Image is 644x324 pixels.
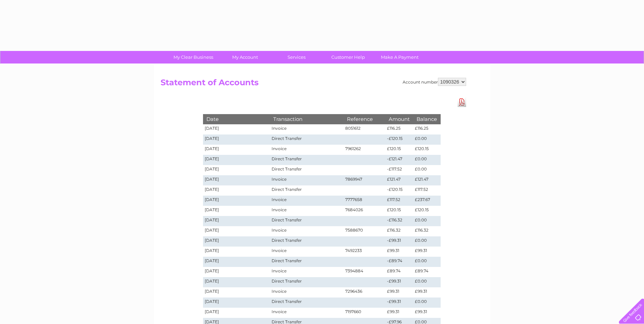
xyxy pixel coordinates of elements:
[385,308,413,318] td: £99.31
[344,124,386,134] td: 8051612
[270,165,343,175] td: Direct Transfer
[458,97,466,107] a: Download Pdf
[203,277,270,287] td: [DATE]
[270,247,343,257] td: Invoice
[413,236,440,247] td: £0.00
[203,247,270,257] td: [DATE]
[385,145,413,155] td: £120.15
[203,145,270,155] td: [DATE]
[413,267,440,277] td: £89.74
[270,206,343,216] td: Invoice
[269,51,325,64] a: Services
[270,196,343,206] td: Invoice
[161,78,466,91] h2: Statement of Accounts
[270,145,343,155] td: Invoice
[203,257,270,267] td: [DATE]
[413,277,440,287] td: £0.00
[403,78,466,86] div: Account number
[270,155,343,165] td: Direct Transfer
[413,196,440,206] td: £237.67
[413,155,440,165] td: £0.00
[413,247,440,257] td: £99.31
[385,267,413,277] td: £89.74
[203,185,270,196] td: [DATE]
[413,175,440,185] td: £121.47
[385,124,413,134] td: £116.25
[413,216,440,226] td: £0.00
[203,308,270,318] td: [DATE]
[270,257,343,267] td: Direct Transfer
[385,236,413,247] td: -£99.31
[413,145,440,155] td: £120.15
[413,308,440,318] td: £99.31
[270,277,343,287] td: Direct Transfer
[344,226,386,236] td: 7588670
[385,226,413,236] td: £116.32
[344,308,386,318] td: 7197660
[270,226,343,236] td: Invoice
[203,196,270,206] td: [DATE]
[385,216,413,226] td: -£116.32
[203,114,270,124] th: Date
[372,51,428,64] a: Make A Payment
[344,206,386,216] td: 7684026
[413,226,440,236] td: £116.32
[385,287,413,298] td: £99.31
[270,267,343,277] td: Invoice
[270,175,343,185] td: Invoice
[203,267,270,277] td: [DATE]
[203,226,270,236] td: [DATE]
[413,114,440,124] th: Balance
[385,277,413,287] td: -£99.31
[344,114,386,124] th: Reference
[413,165,440,175] td: £0.00
[270,308,343,318] td: Invoice
[385,114,413,124] th: Amount
[344,247,386,257] td: 7492233
[385,247,413,257] td: £99.31
[203,216,270,226] td: [DATE]
[344,196,386,206] td: 7777658
[344,287,386,298] td: 7296436
[413,124,440,134] td: £116.25
[203,206,270,216] td: [DATE]
[413,257,440,267] td: £0.00
[413,134,440,145] td: £0.00
[385,165,413,175] td: -£117.52
[385,206,413,216] td: £120.15
[270,134,343,145] td: Direct Transfer
[413,298,440,308] td: £0.00
[270,298,343,308] td: Direct Transfer
[165,51,221,64] a: My Clear Business
[203,298,270,308] td: [DATE]
[270,216,343,226] td: Direct Transfer
[413,206,440,216] td: £120.15
[385,134,413,145] td: -£120.15
[413,287,440,298] td: £99.31
[203,134,270,145] td: [DATE]
[270,124,343,134] td: Invoice
[203,155,270,165] td: [DATE]
[385,298,413,308] td: -£99.31
[270,114,343,124] th: Transaction
[217,51,273,64] a: My Account
[320,51,376,64] a: Customer Help
[344,175,386,185] td: 7869947
[203,236,270,247] td: [DATE]
[270,236,343,247] td: Direct Transfer
[344,267,386,277] td: 7394884
[385,155,413,165] td: -£121.47
[385,196,413,206] td: £117.52
[203,175,270,185] td: [DATE]
[203,287,270,298] td: [DATE]
[270,185,343,196] td: Direct Transfer
[385,185,413,196] td: -£120.15
[385,257,413,267] td: -£89.74
[203,165,270,175] td: [DATE]
[413,185,440,196] td: £117.52
[344,145,386,155] td: 7961262
[203,124,270,134] td: [DATE]
[270,287,343,298] td: Invoice
[385,175,413,185] td: £121.47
